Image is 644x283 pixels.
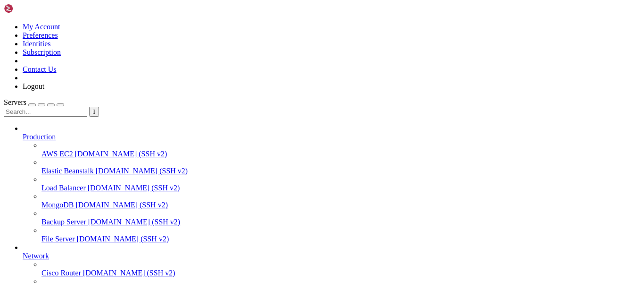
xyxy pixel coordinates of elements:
a: File Server [DOMAIN_NAME] (SSH v2) [41,235,640,243]
x-row: It also has a full-featured SFTP client, remote desktop with RDP and VNC, and more. [4,46,520,55]
span:  [93,108,95,115]
a: AWS EC2 [DOMAIN_NAME] (SSH v2) [41,150,640,158]
span: Network [23,252,49,260]
input: Search... [4,107,87,117]
span: Servers [4,98,26,106]
a: Contact Us [23,65,57,73]
li: Cisco Router [DOMAIN_NAME] (SSH v2) [41,260,640,277]
x-row: Shellngn is a web-based SSH client that allows you to connect to your servers from anywhere witho... [4,38,520,46]
li: Production [23,124,640,243]
a: Identities [23,40,51,48]
span: Cisco Router [41,269,81,277]
a: Servers [4,98,64,106]
div: (0, 1) [4,12,8,21]
span: Advanced SSH Client: [8,89,83,97]
span: Comprehensive SFTP Client: [8,98,106,105]
x-row: FATAL ERROR: Connection refused [4,4,520,12]
li: Elastic Beanstalk [DOMAIN_NAME] (SSH v2) [41,158,640,175]
x-row: More information at: [4,157,520,165]
span: Mobile Compatibility: [8,123,87,131]
a: Network [23,252,640,260]
li: File Server [DOMAIN_NAME] (SSH v2) [41,226,640,243]
x-row: irectly within our platform. [4,106,520,114]
span: https://shellngn.com/cloud/ [185,72,238,80]
x-row: * Work on multiple sessions, automate your SSH commands, and establish connections with just a si... [4,89,520,97]
span: [DOMAIN_NAME] (SSH v2) [75,201,168,209]
span: [DOMAIN_NAME] (SSH v2) [75,150,167,158]
div: (0, 21) [4,182,8,191]
x-row: * Take full control of your remote servers using our RDP or VNC from your browser. [4,114,520,123]
span: Remote Desktop Capabilities: [8,115,113,122]
x-row: ement on the go. [4,131,520,140]
img: Shellngn [4,4,58,13]
span: MongoDB [41,201,74,209]
a: Load Balancer [DOMAIN_NAME] (SSH v2) [41,184,640,192]
span: Seamless Server Management: [8,72,109,80]
span: https://shellngn.com/pro-docker/ [245,72,324,80]
span: [DOMAIN_NAME] (SSH v2) [77,235,169,243]
span: [DOMAIN_NAME] (SSH v2) [88,218,181,226]
span: Backup Server [41,218,86,226]
a: Backup Server [DOMAIN_NAME] (SSH v2) [41,218,640,226]
x-row: Connection timed out [4,4,520,12]
li: AWS EC2 [DOMAIN_NAME] (SSH v2) [41,141,640,158]
x-row: * Whether you're using or , enjoy the convenience of managing your [4,72,520,80]
a: Preferences [23,31,58,39]
li: Load Balancer [DOMAIN_NAME] (SSH v2) [41,175,640,192]
span: This is a demo session. [4,21,91,29]
a: Elastic Beanstalk [DOMAIN_NAME] (SSH v2) [41,167,640,175]
x-row: * Experience the same robust functionality and convenience on your mobile devices, for seamless s... [4,123,520,131]
span: [DOMAIN_NAME] (SSH v2) [83,269,175,277]
span: [DOMAIN_NAME] (SSH v2) [88,184,180,192]
a: Production [23,133,640,141]
span: File Server [41,235,75,243]
span: To get started, please use the left side bar to add your server. [4,174,245,182]
span: Production [23,133,56,141]
x-row: servers from anywhere. [4,80,520,89]
a: Subscription [23,48,61,56]
a: Cisco Router [DOMAIN_NAME] (SSH v2) [41,269,640,277]
span: Elastic Beanstalk [41,167,94,175]
span: https://shellngn.com [79,157,147,165]
a: Logout [23,82,44,90]
x-row: * Enjoy easy management of files and folders, swift data transfers, and the ability to edit your ... [4,97,520,106]
span: Welcome to Shellngn! [4,4,79,12]
a: My Account [23,23,60,31]
a: MongoDB [DOMAIN_NAME] (SSH v2) [41,201,640,209]
span: [DOMAIN_NAME] (SSH v2) [96,167,188,175]
li: Backup Server [DOMAIN_NAME] (SSH v2) [41,209,640,226]
button:  [89,107,99,117]
li: MongoDB [DOMAIN_NAME] (SSH v2) [41,192,640,209]
span: AWS EC2 [41,150,73,158]
span: Load Balancer [41,184,86,192]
